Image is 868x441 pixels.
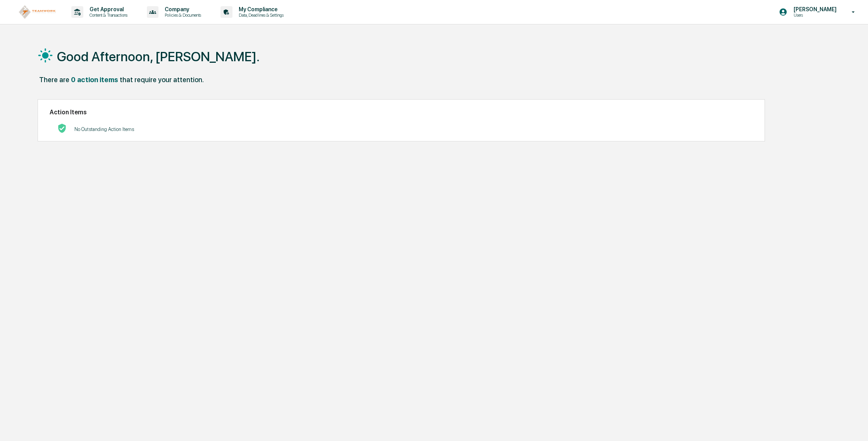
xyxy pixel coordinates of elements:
[57,49,260,64] h1: Good Afternoon, [PERSON_NAME].
[50,109,753,116] h2: Action Items
[83,12,131,18] p: Content & Transactions
[158,12,205,18] p: Policies & Documents
[74,126,134,132] p: No Outstanding Action Items
[158,6,205,12] p: Company
[232,6,288,12] p: My Compliance
[787,12,840,18] p: Users
[83,6,131,12] p: Get Approval
[787,6,840,12] p: [PERSON_NAME]
[19,5,56,19] img: logo
[39,76,69,84] div: There are
[57,124,67,133] img: No Actions logo
[232,12,288,18] p: Data, Deadlines & Settings
[71,76,118,84] div: 0 action items
[120,76,204,84] div: that require your attention.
